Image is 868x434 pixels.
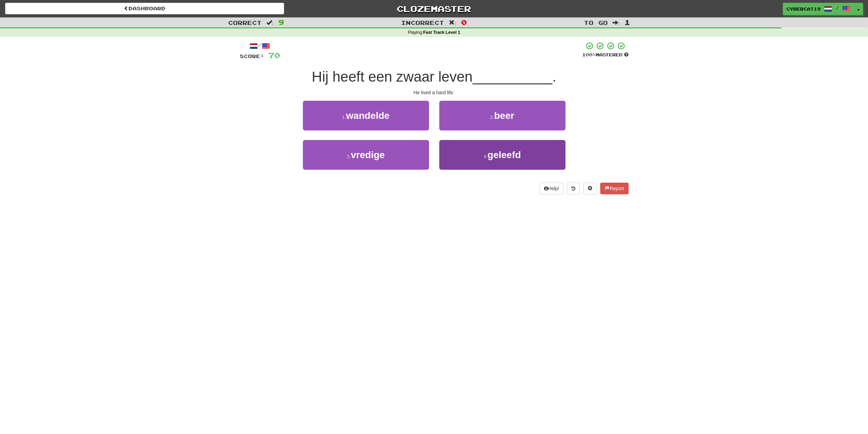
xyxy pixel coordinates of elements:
small: 2 . [490,114,494,120]
button: Round history (alt+y) [567,183,580,194]
span: cybercat19 [786,6,821,12]
span: 1 [624,18,630,26]
span: / [836,5,839,10]
button: 2.beer [439,101,565,130]
span: : [449,20,456,26]
span: . [552,69,556,85]
button: Report [600,183,628,194]
small: 3 . [347,154,351,159]
small: 4 . [484,154,488,159]
a: Dashboard [5,3,284,14]
span: 9 [278,18,284,26]
span: : [266,20,274,26]
div: He lived a hard life. [240,89,629,96]
span: vredige [351,150,385,160]
span: 70 [268,51,280,59]
button: 3.vredige [303,140,429,170]
span: Incorrect [401,19,444,26]
span: Hij heeft een zwaar leven [312,69,473,85]
small: 1 . [342,114,346,120]
div: Mastered [582,52,629,58]
span: Score: [240,53,264,59]
span: Correct [228,19,262,26]
span: 100 % [582,52,596,57]
button: 4.geleefd [439,140,565,170]
button: 1.wandelde [303,101,429,130]
span: __________ [473,69,553,85]
span: geleefd [487,150,521,160]
span: : [613,20,620,26]
a: cybercat19 / [783,3,854,15]
a: Clozemaster [294,3,573,15]
button: Help! [540,183,564,194]
span: 0 [461,18,467,26]
strong: Fast Track Level 1 [423,30,460,35]
span: To go [584,19,608,26]
span: wandelde [346,110,390,121]
div: / [240,42,280,50]
span: beer [494,110,514,121]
